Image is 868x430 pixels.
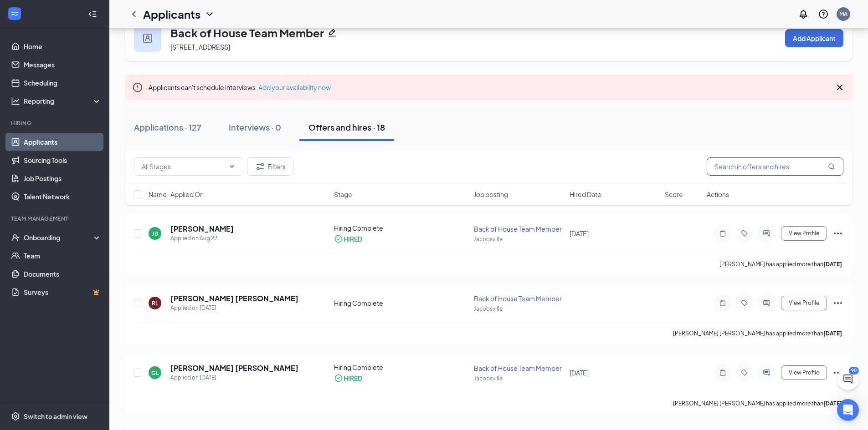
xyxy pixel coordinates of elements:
[134,121,201,133] div: Applications · 127
[24,151,102,169] a: Sourcing Tools
[474,305,564,313] div: Jacobsville
[707,157,843,176] input: Search in offers and hires
[247,157,293,176] button: Filter Filters
[10,9,19,18] svg: WorkstreamLogo
[823,400,842,407] b: [DATE]
[849,367,859,374] div: 90
[24,96,102,106] div: Reporting
[170,373,298,382] div: Applied on [DATE]
[832,298,843,309] svg: Ellipses
[11,233,20,242] svg: UserCheck
[570,190,601,199] span: Hired Date
[334,374,343,383] svg: CheckmarkCircle
[328,28,337,37] svg: Pencil
[837,399,859,421] div: Open Intercom Messenger
[334,190,352,199] span: Stage
[717,369,728,376] svg: Note
[834,82,845,93] svg: Cross
[823,330,842,337] b: [DATE]
[308,121,385,133] div: Offers and hires · 18
[334,363,469,372] div: Hiring Complete
[781,365,827,380] button: View Profile
[24,412,87,421] div: Switch to admin view
[24,74,102,92] a: Scheduling
[334,223,469,233] div: Hiring Complete
[789,230,819,237] span: View Profile
[781,296,827,310] button: View Profile
[717,230,728,237] svg: Note
[823,261,842,268] b: [DATE]
[717,299,728,307] svg: Note
[24,133,102,151] a: Applicants
[344,374,362,383] div: HIRED
[24,233,94,242] div: Onboarding
[170,43,230,51] span: [STREET_ADDRESS]
[24,37,102,56] a: Home
[24,265,102,283] a: Documents
[474,235,564,243] div: Jacobsville
[832,228,843,239] svg: Ellipses
[152,299,158,307] div: RL
[88,10,97,19] svg: Collapse
[11,96,20,106] svg: Analysis
[132,82,143,93] svg: Error
[24,247,102,265] a: Team
[739,230,750,237] svg: Tag
[170,363,298,373] h5: [PERSON_NAME] [PERSON_NAME]
[170,304,298,313] div: Applied on [DATE]
[149,190,204,199] span: Name · Applied On
[474,374,564,382] div: Jacobsville
[789,300,819,306] span: View Profile
[707,190,729,199] span: Actions
[837,368,859,390] button: ChatActive
[570,229,589,238] span: [DATE]
[761,299,772,307] svg: ActiveChat
[258,83,331,91] a: Add your availability now
[798,9,809,20] svg: Notifications
[474,364,564,373] div: Back of House Team Member
[204,9,215,20] svg: ChevronDown
[739,299,750,307] svg: Tag
[255,161,266,172] svg: Filter
[474,190,508,199] span: Job posting
[11,412,20,421] svg: Settings
[142,162,225,172] input: All Stages
[719,260,843,268] p: [PERSON_NAME] has applied more than .
[474,224,564,233] div: Back of House Team Member
[344,234,362,243] div: HIRED
[24,187,102,206] a: Talent Network
[149,83,331,91] span: Applicants can't schedule interviews.
[828,163,835,170] svg: MagnifyingGlass
[11,119,100,127] div: Hiring
[761,369,772,376] svg: ActiveChat
[789,369,819,376] span: View Profile
[474,294,564,303] div: Back of House Team Member
[228,163,236,170] svg: ChevronDown
[170,293,298,304] h5: [PERSON_NAME] [PERSON_NAME]
[665,190,683,199] span: Score
[761,230,772,237] svg: ActiveChat
[24,283,102,301] a: SurveysCrown
[739,369,750,376] svg: Tag
[229,121,281,133] div: Interviews · 0
[24,56,102,74] a: Messages
[570,369,589,377] span: [DATE]
[334,298,469,308] div: Hiring Complete
[170,234,234,243] div: Applied on Aug 22
[152,230,158,238] div: JB
[673,329,843,337] p: [PERSON_NAME] [PERSON_NAME] has applied more than .
[673,400,843,407] p: [PERSON_NAME] [PERSON_NAME] has applied more than .
[334,234,343,243] svg: CheckmarkCircle
[170,25,324,40] h3: Back of House Team Member
[151,369,159,377] div: GL
[170,224,234,234] h5: [PERSON_NAME]
[143,6,200,22] h1: Applicants
[128,9,139,20] svg: ChevronLeft
[143,34,152,43] img: user icon
[785,29,843,47] button: Add Applicant
[839,10,847,18] div: MA
[842,374,853,384] svg: ChatActive
[11,215,100,223] div: Team Management
[818,9,829,20] svg: QuestionInfo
